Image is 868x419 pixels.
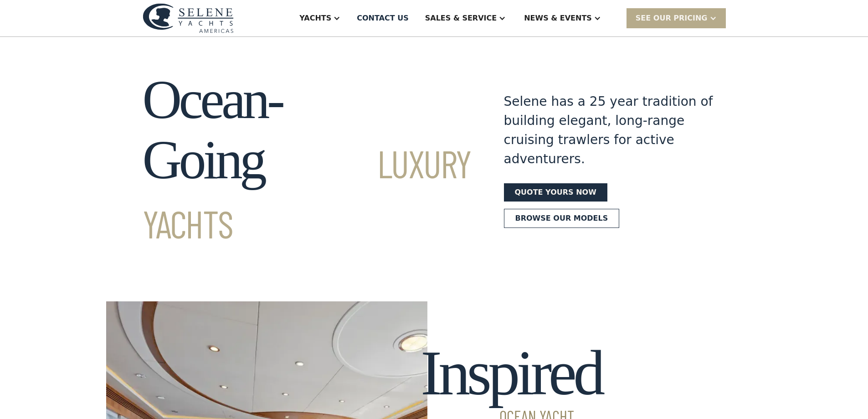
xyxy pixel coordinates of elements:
[299,13,331,24] div: Yachts
[357,13,409,24] div: Contact US
[636,13,708,24] div: SEE Our Pricing
[504,183,607,202] a: Quote yours now
[524,13,592,24] div: News & EVENTS
[143,3,234,33] img: logo
[504,92,714,169] div: Selene has a 25 year tradition of building elegant, long-range cruising trawlers for active adven...
[425,13,497,24] div: Sales & Service
[627,8,726,28] div: SEE Our Pricing
[504,209,620,228] a: Browse our models
[143,140,471,246] span: Luxury Yachts
[143,70,471,250] h1: Ocean-Going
